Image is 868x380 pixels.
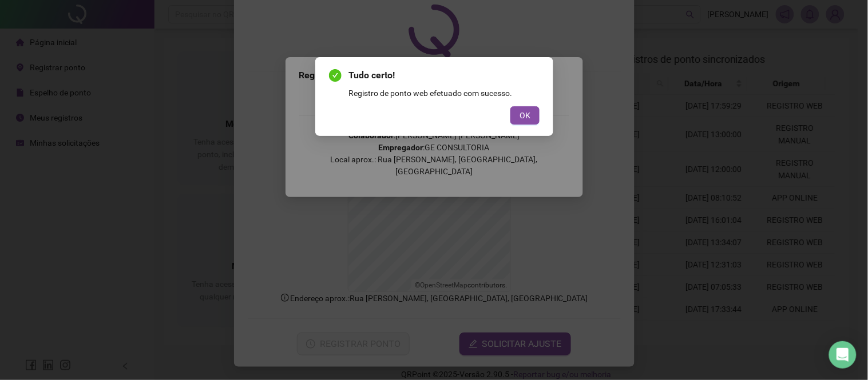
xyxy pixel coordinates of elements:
[510,106,540,125] button: OK
[348,69,540,82] span: Tudo certo!
[329,69,342,82] span: check-circle
[520,109,530,122] span: OK
[348,87,540,99] div: Registro de ponto web efetuado com sucesso.
[829,341,857,369] div: Open Intercom Messenger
